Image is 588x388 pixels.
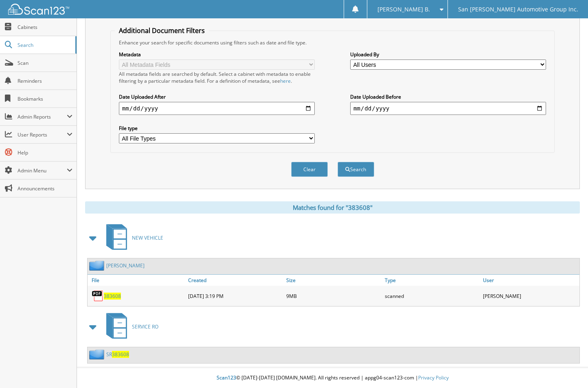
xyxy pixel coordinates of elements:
[104,293,121,300] a: 383608
[18,42,71,48] span: Search
[186,288,285,304] div: [DATE] 3:19 PM
[280,77,291,84] a: here
[350,93,546,100] label: Date Uploaded Before
[112,351,129,358] span: 383608
[18,60,72,66] span: Scan
[106,262,145,269] a: [PERSON_NAME]
[119,125,315,132] label: File type
[18,167,67,174] span: Admin Menu
[18,149,72,156] span: Help
[18,131,67,138] span: User Reports
[481,288,579,304] div: [PERSON_NAME]
[217,374,236,381] span: Scan123
[18,113,67,120] span: Admin Reports
[119,51,315,58] label: Metadata
[92,290,104,302] img: PDF.png
[284,288,383,304] div: 9MB
[377,7,430,12] span: [PERSON_NAME] B.
[115,39,551,46] div: Enhance your search for specific documents using filters such as date and file type.
[418,374,449,381] a: Privacy Policy
[383,275,481,286] a: Type
[481,275,579,286] a: User
[106,351,129,358] a: SR383608
[547,349,588,388] iframe: Chat Widget
[291,162,328,177] button: Clear
[8,4,69,15] img: scan123-logo-white.svg
[89,349,106,359] img: folder2.png
[119,93,315,100] label: Date Uploaded After
[132,234,163,241] span: NEW VEHICLE
[338,162,374,177] button: Search
[383,288,481,304] div: scanned
[18,77,72,84] span: Reminders
[77,368,588,388] div: © [DATE]-[DATE] [DOMAIN_NAME]. All rights reserved | appg04-scan123-com |
[85,201,580,214] div: Matches found for "383608"
[18,24,72,31] span: Cabinets
[89,260,106,271] img: folder2.png
[132,323,158,330] span: SERVICE RO
[115,26,209,35] legend: Additional Document Filters
[350,102,546,115] input: end
[119,102,315,115] input: start
[18,185,72,192] span: Announcements
[88,275,186,286] a: File
[101,222,163,254] a: NEW VEHICLE
[284,275,383,286] a: Size
[101,311,158,343] a: SERVICE RO
[186,275,285,286] a: Created
[119,71,315,84] div: All metadata fields are searched by default. Select a cabinet with metadata to enable filtering b...
[18,95,72,102] span: Bookmarks
[350,51,546,58] label: Uploaded By
[458,7,578,12] span: San [PERSON_NAME] Automotive Group Inc.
